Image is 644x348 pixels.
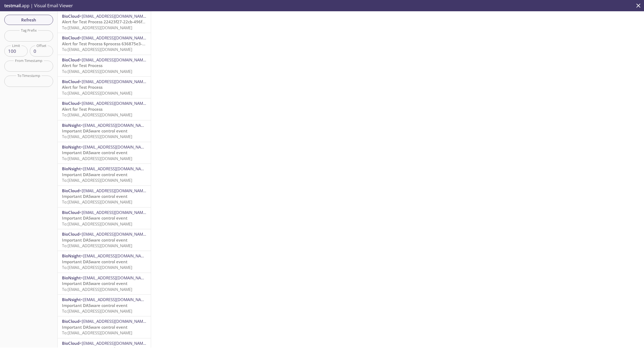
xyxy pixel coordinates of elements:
span: Important DASware control event [62,281,127,286]
span: <[EMAIL_ADDRESS][DOMAIN_NAME]> [81,123,150,128]
span: <[EMAIL_ADDRESS][DOMAIN_NAME]> [79,57,149,62]
div: BioNsight<[EMAIL_ADDRESS][DOMAIN_NAME]>Important DASware control eventTo:[EMAIL_ADDRESS][DOMAIN_N... [58,164,151,185]
span: BioNsight [62,297,81,302]
span: BioCloud [62,340,79,346]
span: To: [EMAIL_ADDRESS][DOMAIN_NAME] [62,199,132,205]
div: BioCloud<[EMAIL_ADDRESS][DOMAIN_NAME]>Important DASware control eventTo:[EMAIL_ADDRESS][DOMAIN_NAME] [58,208,151,229]
span: Important DASware control event [62,128,127,134]
span: Alert for Test Process [62,84,103,90]
span: BioNsight [62,123,81,128]
span: <[EMAIL_ADDRESS][DOMAIN_NAME]> [81,144,150,150]
span: <[EMAIL_ADDRESS][DOMAIN_NAME]> [81,253,150,258]
button: Refresh [4,15,53,25]
div: BioCloud<[EMAIL_ADDRESS][DOMAIN_NAME]>Alert for Test ProcessTo:[EMAIL_ADDRESS][DOMAIN_NAME] [58,77,151,98]
span: To: [EMAIL_ADDRESS][DOMAIN_NAME] [62,134,132,139]
div: BioNsight<[EMAIL_ADDRESS][DOMAIN_NAME]>Important DASware control eventTo:[EMAIL_ADDRESS][DOMAIN_N... [58,273,151,294]
span: BioNsight [62,253,81,258]
span: <[EMAIL_ADDRESS][DOMAIN_NAME]> [79,101,149,106]
span: To: [EMAIL_ADDRESS][DOMAIN_NAME] [62,69,132,74]
span: BioCloud [62,210,79,215]
span: <[EMAIL_ADDRESS][DOMAIN_NAME]> [79,35,149,40]
div: BioCloud<[EMAIL_ADDRESS][DOMAIN_NAME]>Alert for Test ProcessTo:[EMAIL_ADDRESS][DOMAIN_NAME] [58,55,151,76]
span: BioCloud [62,13,79,19]
span: Alert for Test Process $process 636875e3-a6f7-4b20-a37b-b4571ff05693 [62,41,201,46]
span: Important DASware control event [62,194,127,199]
span: To: [EMAIL_ADDRESS][DOMAIN_NAME] [62,243,132,248]
div: BioCloud<[EMAIL_ADDRESS][DOMAIN_NAME]>Alert for Test ProcessTo:[EMAIL_ADDRESS][DOMAIN_NAME] [58,98,151,120]
span: To: [EMAIL_ADDRESS][DOMAIN_NAME] [62,287,132,292]
span: <[EMAIL_ADDRESS][DOMAIN_NAME]> [79,188,149,193]
span: BioCloud [62,188,79,193]
div: BioCloud<[EMAIL_ADDRESS][DOMAIN_NAME]>Important DASware control eventTo:[EMAIL_ADDRESS][DOMAIN_NAME] [58,186,151,207]
div: BioNsight<[EMAIL_ADDRESS][DOMAIN_NAME]>Important DASware control eventTo:[EMAIL_ADDRESS][DOMAIN_N... [58,295,151,316]
span: <[EMAIL_ADDRESS][DOMAIN_NAME]> [81,275,150,280]
div: BioCloud<[EMAIL_ADDRESS][DOMAIN_NAME]>Alert for Test Process 22423f27-22cb-496f-bacc-7fa599e1637a... [58,11,151,33]
span: BioNsight [62,275,81,280]
span: Important DASware control event [62,150,127,155]
span: To: [EMAIL_ADDRESS][DOMAIN_NAME] [62,330,132,335]
span: To: [EMAIL_ADDRESS][DOMAIN_NAME] [62,177,132,183]
div: BioNsight<[EMAIL_ADDRESS][DOMAIN_NAME]>Important DASware control eventTo:[EMAIL_ADDRESS][DOMAIN_N... [58,251,151,272]
span: To: [EMAIL_ADDRESS][DOMAIN_NAME] [62,47,132,52]
span: To: [EMAIL_ADDRESS][DOMAIN_NAME] [62,112,132,117]
span: <[EMAIL_ADDRESS][DOMAIN_NAME]> [79,210,149,215]
span: Important DASware control event [62,237,127,243]
span: To: [EMAIL_ADDRESS][DOMAIN_NAME] [62,90,132,96]
span: Important DASware control event [62,215,127,221]
span: BioCloud [62,79,79,84]
div: BioCloud<[EMAIL_ADDRESS][DOMAIN_NAME]>Important DASware control eventTo:[EMAIL_ADDRESS][DOMAIN_NAME] [58,316,151,338]
span: Alert for Test Process 22423f27-22cb-496f-bacc-7fa599e1637a [62,19,181,24]
span: BioCloud [62,101,79,106]
span: <[EMAIL_ADDRESS][DOMAIN_NAME]> [81,166,150,171]
span: Refresh [9,16,49,23]
span: <[EMAIL_ADDRESS][DOMAIN_NAME]> [79,340,149,346]
span: <[EMAIL_ADDRESS][DOMAIN_NAME]> [81,297,150,302]
span: BioCloud [62,231,79,237]
span: To: [EMAIL_ADDRESS][DOMAIN_NAME] [62,25,132,30]
div: BioNsight<[EMAIL_ADDRESS][DOMAIN_NAME]>Important DASware control eventTo:[EMAIL_ADDRESS][DOMAIN_N... [58,142,151,164]
span: BioCloud [62,35,79,40]
span: <[EMAIL_ADDRESS][DOMAIN_NAME]> [79,231,149,237]
span: <[EMAIL_ADDRESS][DOMAIN_NAME]> [79,13,149,19]
div: BioCloud<[EMAIL_ADDRESS][DOMAIN_NAME]>Alert for Test Process $process 636875e3-a6f7-4b20-a37b-b45... [58,33,151,54]
span: BioNsight [62,144,81,150]
span: To: [EMAIL_ADDRESS][DOMAIN_NAME] [62,308,132,314]
span: <[EMAIL_ADDRESS][DOMAIN_NAME]> [79,79,149,84]
span: testmail [4,3,21,9]
span: Important DASware control event [62,259,127,264]
span: To: [EMAIL_ADDRESS][DOMAIN_NAME] [62,265,132,270]
span: <[EMAIL_ADDRESS][DOMAIN_NAME]> [79,319,149,324]
span: Alert for Test Process [62,106,103,112]
span: Alert for Test Process [62,63,103,68]
span: Important DASware control event [62,324,127,330]
span: Important DASware control event [62,172,127,177]
span: BioCloud [62,57,79,62]
span: BioCloud [62,319,79,324]
div: BioNsight<[EMAIL_ADDRESS][DOMAIN_NAME]>Important DASware control eventTo:[EMAIL_ADDRESS][DOMAIN_N... [58,120,151,142]
span: To: [EMAIL_ADDRESS][DOMAIN_NAME] [62,156,132,161]
span: BioNsight [62,166,81,171]
div: BioCloud<[EMAIL_ADDRESS][DOMAIN_NAME]>Important DASware control eventTo:[EMAIL_ADDRESS][DOMAIN_NAME] [58,229,151,251]
span: To: [EMAIL_ADDRESS][DOMAIN_NAME] [62,221,132,227]
span: Important DASware control event [62,303,127,308]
